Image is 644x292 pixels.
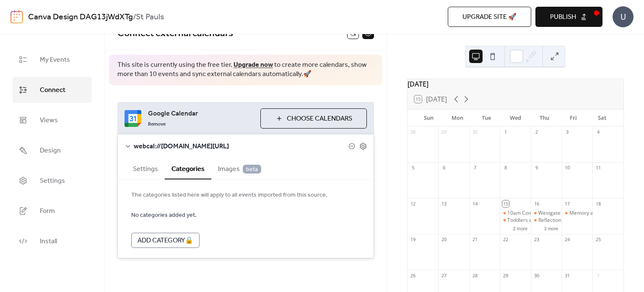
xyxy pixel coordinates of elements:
span: beta [243,165,261,174]
div: Memory and Movement [569,210,626,217]
div: 21 [472,237,478,243]
span: Choose Calendars [287,114,352,124]
div: Wed [501,110,530,126]
div: Reflection Walk [538,217,574,224]
a: Canva Design DAG13jWdXTg [28,9,133,25]
span: Images [218,164,261,174]
div: 8 [502,165,509,171]
div: 4 [595,129,601,135]
div: 1 [502,129,509,135]
div: 6 [441,165,447,171]
button: 2 more [510,224,531,231]
span: Design [40,144,61,158]
div: 14 [472,200,478,207]
span: The categories listed here will apply to all events imported from this source. [131,190,360,200]
div: 10 [564,165,571,171]
a: Design [13,137,92,163]
button: 3 more [540,224,561,231]
button: Categories [165,158,211,179]
button: Upgrade site 🚀 [448,7,531,27]
span: Google Calendar [148,109,254,119]
button: Settings [126,158,165,179]
div: 15 [502,200,509,207]
button: Images beta [211,158,268,179]
div: Fri [559,110,588,126]
div: 29 [441,129,447,135]
div: 28 [410,129,416,135]
div: 25 [595,237,601,243]
a: Views [13,107,92,133]
div: 10am Communion service [500,210,531,217]
div: 18 [595,200,601,207]
div: 1 [595,272,601,279]
div: 5 [410,165,416,171]
div: Mon [443,110,472,126]
div: [DATE] [408,79,623,89]
div: 3 [564,129,571,135]
div: 13 [441,200,447,207]
div: U [613,6,634,27]
a: Install [13,228,92,254]
b: St Pauls [136,9,164,25]
div: Toddlers at St Paul's [500,217,531,224]
div: 12 [410,200,416,207]
span: This site is currently using the free tier. to create more calendars, show more than 10 events an... [117,61,374,79]
div: 20 [441,237,447,243]
div: Westgate Market [531,210,562,217]
span: Remove [148,121,166,128]
span: No categories added yet. [131,210,197,221]
a: Upgrade now [234,58,273,71]
span: Upgrade site 🚀 [462,12,517,22]
div: 10am Communion service [507,210,569,217]
div: Sun [414,110,443,126]
div: 19 [410,237,416,243]
div: 29 [502,272,509,279]
a: My Events [13,47,92,73]
div: 30 [472,129,478,135]
span: My Events [40,53,70,67]
div: 2 [533,129,540,135]
a: Settings [13,168,92,194]
div: 16 [533,200,540,207]
a: Connect [13,77,92,103]
div: 27 [441,272,447,279]
b: / [133,9,136,25]
div: 11 [595,165,601,171]
div: 31 [564,272,571,279]
div: Thu [530,110,559,126]
a: Form [13,198,92,224]
img: google [125,110,141,127]
div: 17 [564,200,571,207]
div: 26 [410,272,416,279]
div: Westgate Market [538,210,579,217]
span: Publish [550,12,576,22]
span: webcal://[DOMAIN_NAME][URL] [134,142,348,152]
div: Reflection Walk [531,217,562,224]
button: Choose Calendars [260,108,367,129]
div: Memory and Movement [562,210,593,217]
div: 24 [564,237,571,243]
span: Settings [40,174,65,188]
span: Form [40,205,55,218]
div: 23 [533,237,540,243]
div: 7 [472,165,478,171]
span: Connect [40,84,65,97]
img: logo [10,10,23,24]
div: Toddlers at [GEOGRAPHIC_DATA] [507,217,586,224]
div: 22 [502,237,509,243]
span: Install [40,235,57,248]
div: Tue [472,110,501,126]
div: Sat [588,110,617,126]
button: Publish [535,7,602,27]
div: 28 [472,272,478,279]
div: 30 [533,272,540,279]
span: Views [40,114,58,127]
div: 9 [533,165,540,171]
